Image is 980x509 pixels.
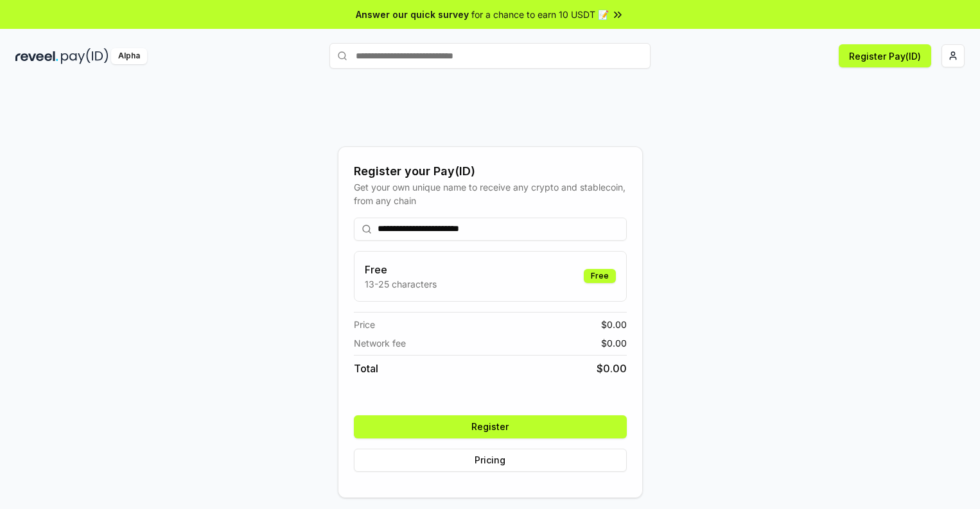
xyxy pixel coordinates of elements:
[365,262,437,277] h3: Free
[354,449,627,472] button: Pricing
[354,180,627,207] div: Get your own unique name to receive any crypto and stablecoin, from any chain
[354,162,627,180] div: Register your Pay(ID)
[111,48,147,64] div: Alpha
[15,48,58,64] img: reveel_dark
[354,336,406,350] span: Network fee
[365,277,437,291] p: 13-25 characters
[601,318,627,331] span: $ 0.00
[597,361,627,376] span: $ 0.00
[354,415,627,438] button: Register
[354,318,375,331] span: Price
[356,8,469,21] span: Answer our quick survey
[61,48,109,64] img: pay_id
[584,269,616,283] div: Free
[471,8,609,21] span: for a chance to earn 10 USDT 📝
[354,361,378,376] span: Total
[601,336,627,350] span: $ 0.00
[839,44,931,67] button: Register Pay(ID)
